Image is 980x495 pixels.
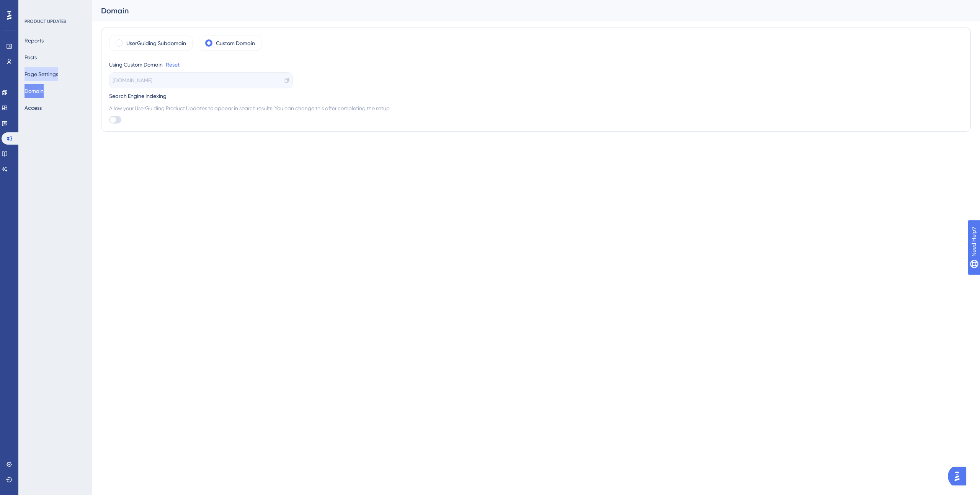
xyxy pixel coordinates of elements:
[109,104,963,113] span: Allow your UserGuiding Product Updates to appear in search results. You can change this after com...
[101,5,952,16] div: Domain
[24,50,37,64] button: Posts
[24,67,58,81] button: Page Settings
[948,465,971,488] iframe: UserGuiding AI Assistant Launcher
[24,101,42,115] button: Access
[216,39,255,48] label: Custom Domain
[166,60,180,69] a: Reset
[109,60,163,69] div: Using Custom Domain
[24,84,44,98] button: Domain
[109,91,963,101] div: Search Engine Indexing
[24,18,66,24] div: PRODUCT UPDATES
[126,39,186,48] label: UserGuiding Subdomain
[18,2,48,11] span: Need Help?
[113,76,152,85] span: [DOMAIN_NAME]
[24,34,44,47] button: Reports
